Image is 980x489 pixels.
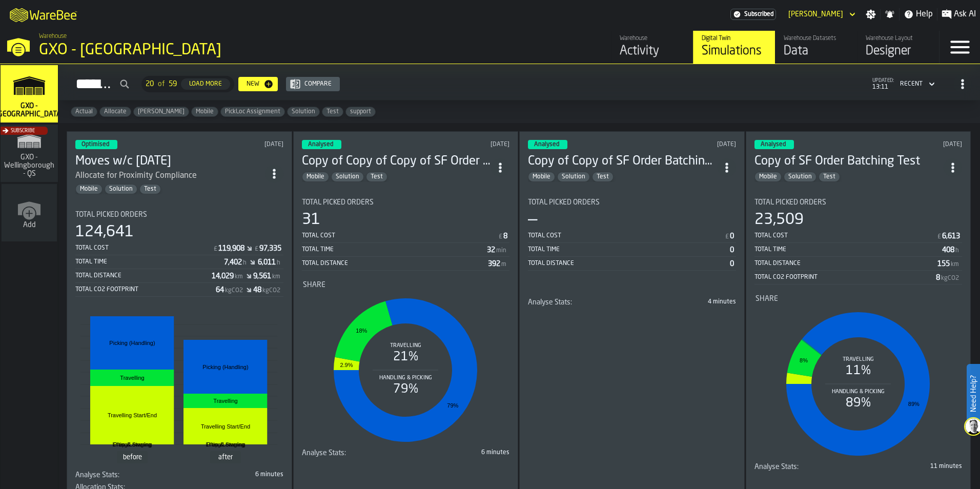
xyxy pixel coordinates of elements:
div: Stat Value [224,258,242,267]
div: 31 [302,211,320,229]
div: Stat Value [936,274,940,282]
div: Stat Value [259,244,281,253]
div: Allocate for Proximity Compliance [75,170,265,182]
span: min [496,247,506,254]
div: stat-Total Picked Orders [528,198,736,298]
a: link-to-/wh/i/a3c616c1-32a4-47e6-8ca0-af4465b04030/designer [857,31,939,64]
div: Moves w/c 13/10/25 [75,153,265,170]
h3: Copy of Copy of SF Order Batching Test [528,153,718,170]
div: Total CO2 Footprint [754,274,936,281]
div: Title [75,471,177,479]
span: km [951,261,959,268]
span: Analysed [761,141,786,148]
div: stat-Total Picked Orders [75,211,283,297]
div: Title [302,449,404,457]
div: status-3 2 [75,140,117,149]
div: Title [754,198,963,207]
div: Total CO2 Footprint [75,286,216,293]
div: Stat Value [488,260,500,268]
div: Simulations [702,43,767,59]
div: Title [303,281,509,289]
div: stat-Total Picked Orders [302,198,510,271]
a: link-to-/wh/i/a3c616c1-32a4-47e6-8ca0-af4465b04030/data [775,31,857,64]
span: Analyse Stats: [528,298,572,307]
span: PickLoc Assignment [221,108,284,115]
div: Stat Value [218,244,244,253]
div: Updated: 09/10/2025, 16:05:15 Created: 03/10/2025, 14:24:06 [879,141,962,148]
div: 11 minutes [860,463,962,470]
div: Title [528,198,736,207]
span: Mobile [528,173,555,180]
div: ButtonLoadMore-Load More-Prev-First-Last [137,76,238,92]
span: Actual [71,108,97,115]
label: button-toggle-Help [900,8,937,21]
div: Warehouse Datasets [784,35,849,42]
label: button-toggle-Notifications [881,9,899,19]
span: Analysed [308,141,333,148]
div: Load More [185,80,226,88]
div: 4 minutes [634,298,736,305]
div: Total Cost [528,232,724,239]
h3: Copy of SF Order Batching Test [754,153,944,170]
span: Share [303,281,325,289]
div: Total Time [75,258,224,266]
div: Stat Value [942,246,954,254]
span: Mobile [302,173,329,180]
span: 20 [146,80,154,88]
span: Ask AI [954,8,976,21]
div: Total Cost [75,244,213,252]
div: Digital Twin [702,35,767,42]
div: Title [75,211,283,219]
div: Compare [300,80,336,88]
section: card-SimulationDashboardCard-analyzed [302,190,510,461]
div: Stat Value [730,246,734,254]
div: Stat Value [942,232,960,240]
div: Activity [620,43,685,59]
span: Allocate [100,108,131,115]
div: status-3 2 [754,140,794,149]
div: Stat Value [216,286,224,294]
div: Total Distance [528,260,730,267]
h3: Copy of Copy of Copy of SF Order Batching Test [302,153,492,170]
span: Warehouse [39,33,67,40]
div: Title [302,198,510,207]
div: status-3 2 [302,140,341,149]
div: Total Distance [302,260,488,267]
div: status-3 2 [528,140,567,149]
h3: Moves w/c [DATE] [75,153,265,170]
span: h [955,247,959,254]
span: Test [593,173,613,180]
span: h [243,259,247,267]
span: Total Picked Orders [528,198,600,207]
span: kgCO2 [941,275,959,282]
div: Stat Value [258,258,276,267]
div: Total Cost [302,232,498,239]
div: New [242,80,263,88]
div: Title [754,463,856,471]
span: Test [819,173,840,180]
section: card-SimulationDashboardCard-analyzed [528,190,736,338]
div: stat-Total Picked Orders [754,198,963,284]
div: Warehouse Layout [866,35,931,42]
div: stat-Share [756,295,962,461]
span: Total Picked Orders [75,211,147,219]
span: support [346,108,375,115]
span: Solution [558,173,589,180]
span: 59 [169,80,177,88]
span: Solution [332,173,363,180]
div: Updated: 10/10/2025, 10:38:48 Created: 10/10/2025, 08:17:15 [201,141,283,148]
span: Mobile [192,108,218,115]
div: Warehouse [620,35,685,42]
span: km [235,273,243,280]
span: Subscribed [744,11,773,18]
div: stat-Analyse Stats: [302,449,510,461]
div: DropdownMenuValue-4 [896,78,937,90]
span: Jade [134,108,189,115]
span: h [277,259,280,267]
button: button-Compare [286,77,340,91]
